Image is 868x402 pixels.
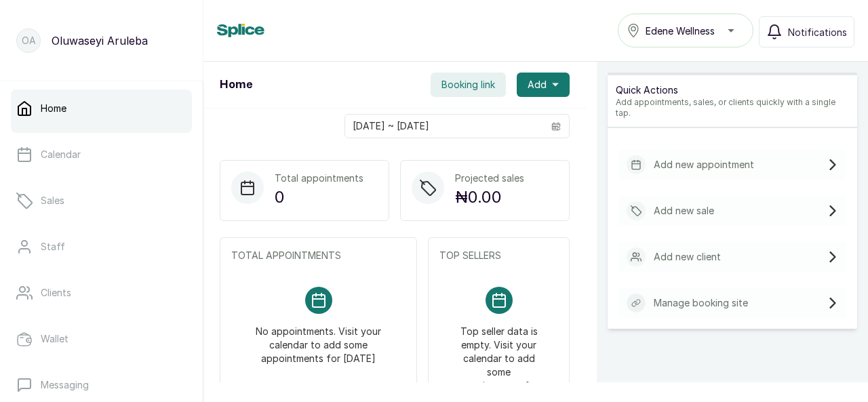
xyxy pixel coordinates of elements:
a: Wallet [11,320,192,358]
a: Home [11,89,192,127]
p: Quick Actions [616,83,849,97]
p: Projected sales [455,172,524,185]
a: Staff [11,228,192,266]
p: Total appointments [275,172,363,185]
p: TOP SELLERS [439,249,558,262]
button: Booking link [431,73,506,97]
p: Sales [41,194,64,207]
p: ₦0.00 [455,185,524,209]
span: Edene Wellness [646,24,715,38]
p: Messaging [41,378,89,392]
p: Oluwaseyi Aruleba [52,33,148,49]
svg: calendar [551,121,561,131]
p: Add new sale [654,204,714,218]
span: Booking link [441,78,495,92]
button: Edene Wellness [618,14,753,47]
span: Add [528,78,547,92]
a: Sales [11,182,192,220]
a: Calendar [11,136,192,174]
button: Add [517,73,570,97]
h1: Home [220,77,252,93]
p: Add appointments, sales, or clients quickly with a single tap. [616,97,849,119]
p: Calendar [41,148,81,161]
button: Notifications [759,16,854,47]
span: Notifications [788,25,847,39]
p: Add new client [654,250,721,264]
p: Clients [41,286,71,300]
p: No appointments. Visit your calendar to add some appointments for [DATE] [248,314,389,365]
p: TOTAL APPOINTMENTS [231,249,406,262]
input: Select date [345,115,543,138]
p: OA [22,34,36,47]
p: Wallet [41,332,68,346]
a: Clients [11,274,192,312]
p: Add new appointment [654,158,754,172]
p: Staff [41,240,65,254]
p: Home [41,102,66,115]
p: Manage booking site [654,296,748,310]
p: 0 [275,185,363,209]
